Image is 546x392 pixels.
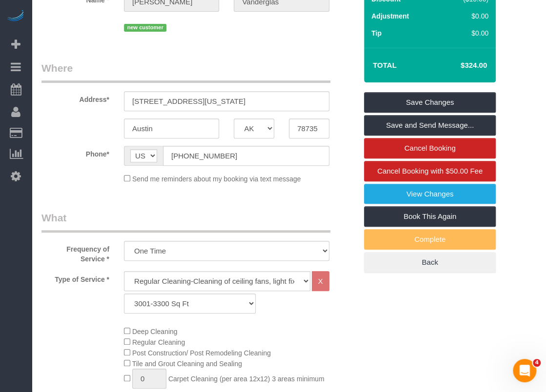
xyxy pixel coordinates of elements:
label: Tip [371,28,382,38]
a: Book This Again [364,206,496,227]
a: Save Changes [364,92,496,113]
span: Regular Cleaning [132,338,185,346]
a: Cancel Booking with $50.00 Fee [364,161,496,181]
input: Phone* [163,146,329,166]
legend: What [41,211,330,233]
a: Back [364,252,496,273]
div: $0.00 [443,28,488,38]
a: Cancel Booking [364,138,496,158]
label: Type of Service * [34,271,117,284]
span: new customer [124,24,166,32]
input: City* [124,118,219,138]
span: 4 [533,359,541,367]
label: Frequency of Service * [34,241,117,264]
span: Cancel Booking with $50.00 Fee [377,167,483,175]
a: View Changes [364,184,496,204]
label: Adjustment [371,11,409,21]
label: Address* [34,91,117,104]
legend: Where [41,61,330,83]
iframe: Intercom live chat [513,359,536,382]
span: Post Construction/ Post Remodeling Cleaning [132,349,271,357]
label: Phone* [34,146,117,159]
strong: Total [373,61,397,69]
span: Tile and Grout Cleaning and Sealing [132,360,242,368]
span: Send me reminders about my booking via text message [132,175,301,183]
h4: $324.00 [431,61,487,70]
div: $0.00 [443,11,488,21]
input: Zip Code* [289,118,329,138]
a: Save and Send Message... [364,115,496,136]
img: Automaid Logo [6,10,25,23]
span: Deep Cleaning [132,328,178,335]
span: Carpet Cleaning (per area 12x12) 3 areas minimum [168,375,324,383]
